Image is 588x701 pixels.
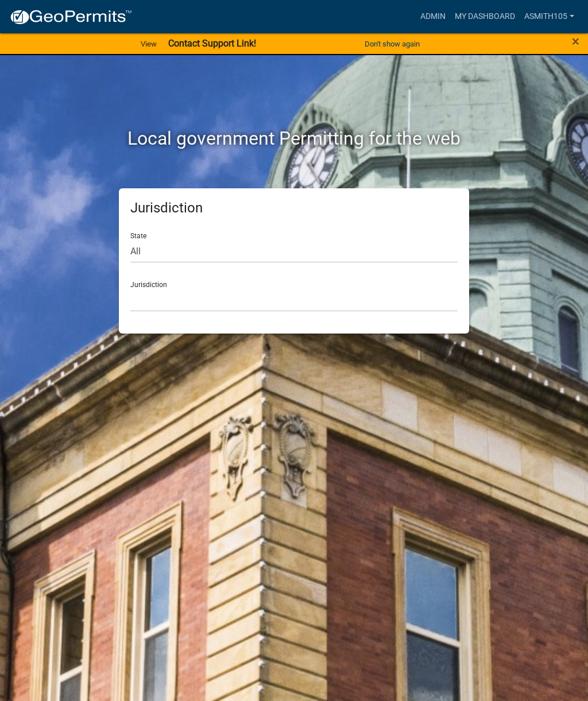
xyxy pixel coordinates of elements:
a: asmith105 [520,6,579,28]
a: Admin [416,6,450,28]
span: × [572,33,579,49]
a: View [136,34,161,53]
button: Don't show again [360,34,424,53]
h2: Local government Permitting for the web [27,127,561,149]
button: Close [572,34,579,48]
h5: Jurisdiction [130,200,458,216]
a: My Dashboard [450,6,520,28]
strong: Contact Support Link! [168,38,256,49]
